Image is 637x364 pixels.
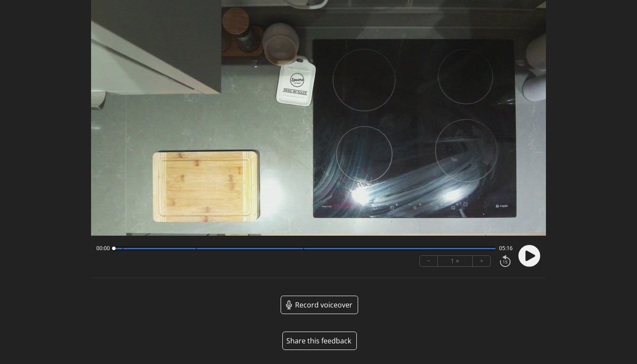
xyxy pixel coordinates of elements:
[282,332,357,350] button: Share this feedback
[420,256,438,266] button: −
[281,296,358,314] a: Record voiceover
[438,256,473,266] div: 1 ×
[295,300,352,310] span: Record voiceover
[499,245,513,252] span: 05:16
[96,245,110,252] span: 00:00
[473,256,490,266] button: +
